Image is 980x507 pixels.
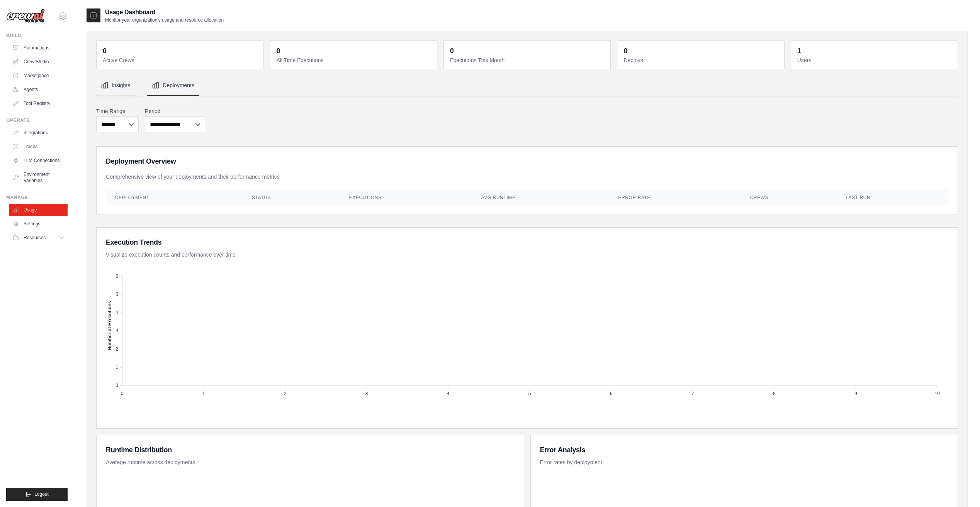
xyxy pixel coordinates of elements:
tspan: 0 [115,383,118,388]
button: Logout [6,488,68,501]
tspan: 5 [528,391,531,396]
tspan: 6 [115,274,118,279]
p: Comprehensive view of your deployments and their performance metrics [106,173,948,181]
th: Error Rate [609,190,741,205]
tspan: 4 [447,391,450,396]
a: Automations [9,42,68,54]
button: Insights [96,75,135,96]
tspan: 6 [610,391,613,396]
tspan: 7 [691,391,694,396]
th: Last Run [836,190,948,205]
tspan: 10 [934,391,940,396]
div: Operate [6,117,68,123]
span: Logout [34,491,49,497]
div: 1 [797,46,801,56]
span: Resources [24,235,46,241]
h3: Error Analysis [540,444,949,455]
h3: Deployment Overview [106,156,948,167]
dt: Executions This Month [450,56,606,64]
th: Deployment [106,190,243,205]
th: Executions [340,190,472,205]
a: Crew Studio [9,56,68,68]
tspan: 5 [115,292,118,297]
tspan: 0 [121,391,124,396]
tspan: 9 [854,391,857,396]
a: Environment Variables [9,168,68,187]
tspan: 4 [115,310,118,315]
nav: Tabs [96,75,958,96]
text: Number of Executions [107,301,112,350]
a: Agents [9,83,68,96]
dt: Users [797,56,953,64]
tspan: 2 [284,391,287,396]
th: Crews [741,190,836,205]
div: 0 [623,46,627,56]
tspan: 3 [365,391,368,396]
h3: Execution Trends [106,237,948,248]
div: Manage [6,194,68,201]
tspan: 2 [115,346,118,352]
div: Build [6,32,68,39]
a: Integrations [9,127,68,139]
p: Error rates by deployment [540,458,949,466]
label: Time Range [96,107,139,115]
h3: Runtime Distribution [106,444,515,455]
a: Settings [9,218,68,230]
h2: Usage Dashboard [105,8,224,17]
dt: Deploys [623,56,779,64]
a: Marketplace [9,69,68,82]
p: Visualize execution counts and performance over time [106,251,948,259]
div: 0 [450,46,454,56]
div: 0 [103,46,107,56]
button: Resources [9,232,68,244]
tspan: 3 [115,328,118,334]
a: LLM Connections [9,154,68,167]
dt: Active Crews [103,56,258,64]
th: Status [243,190,340,205]
p: Monitor your organization's usage and resource allocation [105,17,224,23]
label: Period [145,107,205,115]
tspan: 1 [202,391,205,396]
button: Deployments [147,75,199,96]
th: Avg Runtime [472,190,609,205]
a: Usage [9,204,68,216]
tspan: 8 [773,391,776,396]
div: 0 [276,46,280,56]
a: Tool Registry [9,97,68,110]
a: Traces [9,140,68,153]
img: Logo [6,9,45,24]
dt: All Time Executions [276,56,432,64]
p: Average runtime across deployments [106,458,515,466]
tspan: 1 [115,365,118,370]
